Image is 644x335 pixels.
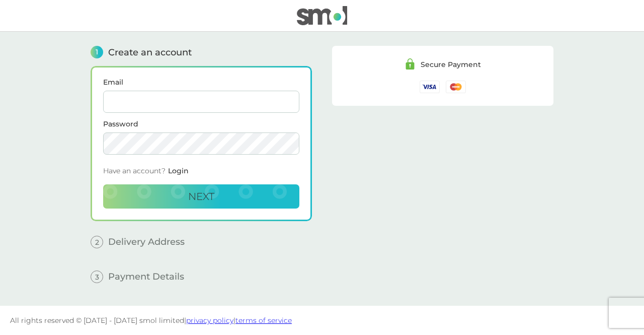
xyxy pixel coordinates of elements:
[108,272,184,281] span: Payment Details
[103,184,299,209] button: Next
[103,162,299,184] div: Have an account?
[103,120,299,127] label: Password
[297,6,347,25] img: smol
[421,61,481,68] div: Secure Payment
[420,81,440,93] img: /assets/icons/cards/visa.svg
[446,81,466,93] img: /assets/icons/cards/mastercard.svg
[108,237,185,246] span: Delivery Address
[91,46,103,58] span: 1
[188,190,214,203] span: Next
[186,316,233,325] a: privacy policy
[168,166,189,175] span: Login
[91,271,103,283] span: 3
[108,48,192,57] span: Create an account
[91,236,103,248] span: 2
[103,79,299,86] label: Email
[235,316,292,325] a: terms of service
